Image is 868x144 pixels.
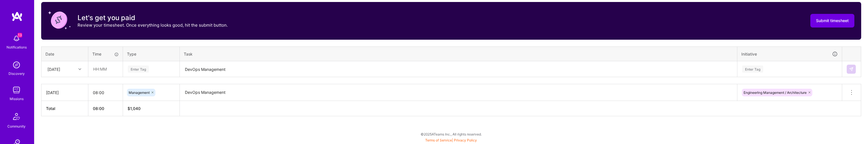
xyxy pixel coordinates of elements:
[92,51,119,57] div: Time
[180,85,736,100] textarea: DevOps Management
[128,106,141,111] span: $ 1,040
[88,85,123,100] input: HH:MM
[7,44,27,50] div: Notifications
[128,65,149,73] div: Enter Tag
[78,22,228,28] p: Review your timesheet. Once everything looks good, hit the submit button.
[129,90,150,95] span: Management
[425,138,477,142] span: |
[849,67,854,71] img: Submit
[78,68,81,71] i: icon Chevron
[41,101,88,116] th: Total
[454,138,477,142] a: Privacy Policy
[10,96,24,102] div: Missions
[89,62,122,77] input: HH:MM
[78,14,228,22] h3: Let's get you paid
[7,123,26,129] div: Community
[744,90,807,95] span: Engineering Management / Architecture
[48,9,71,31] img: coin
[34,127,868,141] div: © 2025 ATeams Inc., All rights reserved.
[9,71,25,77] div: Discovery
[41,46,88,61] th: Date
[10,110,23,123] img: Community
[810,14,854,27] button: Submit timesheet
[46,90,84,96] div: [DATE]
[425,138,452,142] a: Terms of Service
[816,18,849,24] span: Submit timesheet
[123,46,180,61] th: Type
[47,66,60,72] div: [DATE]
[11,11,23,22] img: logo
[11,84,22,96] img: teamwork
[11,33,22,44] img: bell
[11,59,22,71] img: discovery
[180,46,737,61] th: Task
[18,33,22,37] span: 13
[88,101,123,116] th: 08:00
[742,65,763,73] div: Enter Tag
[741,51,838,57] div: Initiative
